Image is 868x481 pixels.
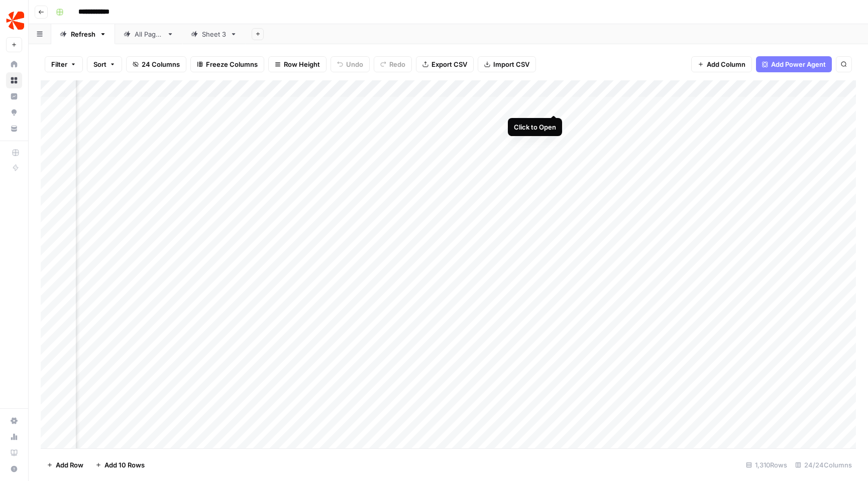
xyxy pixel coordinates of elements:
[771,59,826,69] span: Add Power Agent
[51,24,115,44] a: Refresh
[756,56,832,72] button: Add Power Agent
[51,59,67,69] span: Filter
[87,56,122,72] button: Sort
[115,24,182,44] a: All Pages
[514,122,556,132] div: Click to Open
[389,59,405,69] span: Redo
[6,12,24,30] img: ChargebeeOps Logo
[6,72,22,88] a: Browse
[202,29,226,39] div: Sheet 3
[126,56,186,72] button: 24 Columns
[41,457,89,473] button: Add Row
[6,445,22,461] a: Learning Hub
[45,56,83,72] button: Filter
[268,56,327,72] button: Row Height
[6,56,22,72] a: Home
[104,460,145,470] span: Add 10 Rows
[493,59,529,69] span: Import CSV
[791,457,856,473] div: 24/24 Columns
[71,29,95,39] div: Refresh
[478,56,536,72] button: Import CSV
[707,59,745,69] span: Add Column
[6,429,22,445] a: Usage
[6,8,22,33] button: Workspace: ChargebeeOps
[431,59,467,69] span: Export CSV
[135,29,163,39] div: All Pages
[346,59,363,69] span: Undo
[284,59,320,69] span: Row Height
[6,461,22,477] button: Help + Support
[93,59,106,69] span: Sort
[6,413,22,429] a: Settings
[89,457,151,473] button: Add 10 Rows
[206,59,258,69] span: Freeze Columns
[56,460,83,470] span: Add Row
[374,56,412,72] button: Redo
[190,56,264,72] button: Freeze Columns
[6,121,22,137] a: Your Data
[691,56,752,72] button: Add Column
[6,88,22,104] a: Insights
[182,24,246,44] a: Sheet 3
[331,56,370,72] button: Undo
[416,56,474,72] button: Export CSV
[142,59,180,69] span: 24 Columns
[742,457,791,473] div: 1,310 Rows
[6,104,22,121] a: Opportunities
